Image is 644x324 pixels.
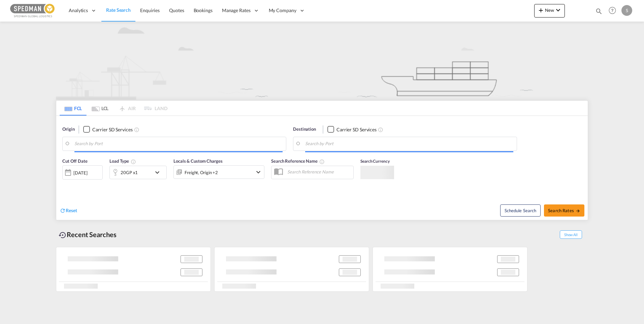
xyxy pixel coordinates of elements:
[305,139,513,149] input: Search by Port
[319,159,325,164] md-icon: Your search will be saved by the below given name
[169,7,184,13] span: Quotes
[106,7,131,13] span: Rate Search
[293,126,316,133] span: Destination
[222,7,251,14] span: Manage Rates
[69,7,88,14] span: Analytics
[607,5,621,17] div: Help
[62,165,103,180] div: [DATE]
[109,166,167,179] div: 20GP x1icon-chevron-down
[185,168,218,177] div: Freight Origin Destination Dock Stuffing
[360,159,390,164] span: Search Currency
[60,207,66,214] md-icon: icon-refresh
[60,101,87,116] md-tab-item: FCL
[254,168,262,176] md-icon: icon-chevron-down
[153,168,165,176] md-icon: icon-chevron-down
[327,126,377,133] md-checkbox: Checkbox No Ink
[83,126,132,133] md-checkbox: Checkbox No Ink
[131,159,136,164] md-icon: Select multiple loads to view rates
[60,101,167,116] md-pagination-wrapper: Use the left and right arrow keys to navigate between tabs
[595,7,603,18] div: icon-magnify
[548,208,580,213] span: Search Rates
[269,7,296,14] span: My Company
[378,127,383,132] md-icon: Unchecked: Search for CY (Container Yard) services for all selected carriers.Checked : Search for...
[554,6,562,14] md-icon: icon-chevron-down
[336,126,377,133] div: Carrier SD Services
[60,207,77,215] div: icon-refreshReset
[173,158,223,164] span: Locals & Custom Charges
[500,204,541,217] button: Note: By default Schedule search will only considerorigin ports, destination ports and cut off da...
[87,101,114,116] md-tab-item: LCL
[173,165,264,179] div: Freight Origin Destination Dock Stuffingicon-chevron-down
[534,4,565,18] button: icon-plus 400-fgNewicon-chevron-down
[66,207,77,213] span: Reset
[537,6,545,14] md-icon: icon-plus 400-fg
[62,179,67,188] md-datepicker: Select
[194,7,213,13] span: Bookings
[595,7,603,15] md-icon: icon-magnify
[284,167,353,177] input: Search Reference Name
[109,158,136,164] span: Load Type
[537,7,562,13] span: New
[73,170,87,176] div: [DATE]
[621,5,632,16] div: S
[576,208,580,213] md-icon: icon-arrow-right
[560,230,582,239] span: Show All
[74,139,283,149] input: Search by Port
[56,22,588,100] img: new-FCL.png
[56,116,588,220] div: Origin Checkbox No InkUnchecked: Search for CY (Container Yard) services for all selected carrier...
[59,231,67,239] md-icon: icon-backup-restore
[607,5,618,16] span: Help
[544,204,584,217] button: Search Ratesicon-arrow-right
[134,127,139,132] md-icon: Unchecked: Search for CY (Container Yard) services for all selected carriers.Checked : Search for...
[140,7,160,13] span: Enquiries
[92,126,132,133] div: Carrier SD Services
[10,3,56,18] img: c12ca350ff1b11efb6b291369744d907.png
[62,126,74,133] span: Origin
[121,168,138,177] div: 20GP x1
[56,227,119,242] div: Recent Searches
[62,158,88,164] span: Cut Off Date
[271,158,325,164] span: Search Reference Name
